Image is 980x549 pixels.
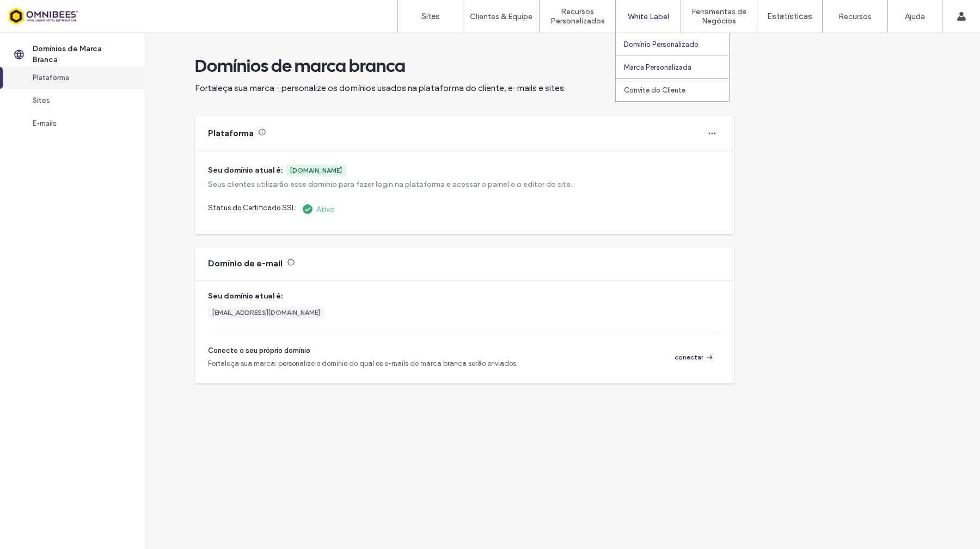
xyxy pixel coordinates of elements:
label: Marca Personalizada [624,63,691,71]
span: Domínios de marca branca [195,55,406,77]
label: Ajuda [905,12,925,21]
div: [DOMAIN_NAME] [290,166,342,175]
a: Convite do Cliente [624,79,729,101]
div: Seus clientes utilizarão esse domínio para fazer login na plataforma e acessar o painel e o edito... [208,180,721,189]
span: Seu domínio atual é: [208,164,283,176]
span: Fortaleça sua marca: personalize o domínio do qual os e-mails de marca branca serão enviados. [208,358,518,369]
label: Estatísticas [767,11,812,21]
span: Fortaleça sua marca - personalize os domínios usados na plataforma do cliente, e-mails e sites. [195,82,566,94]
div: Sites [33,95,121,106]
div: Plataforma [208,127,254,139]
a: Domínio Personalizado [624,33,729,56]
label: Clientes & Equipe [470,12,532,21]
label: Convite do Cliente [624,86,685,94]
label: Recursos Personalizados [540,7,615,26]
label: Domínio Personalizado [624,40,699,48]
span: Ajuda [24,8,52,17]
div: [EMAIL_ADDRESS][DOMAIN_NAME] [212,308,320,318]
label: White Label [628,12,669,21]
div: Ativo [301,203,335,216]
label: Ferramentas de Negócios [681,7,757,26]
button: conectar [667,351,721,364]
div: Domínios de Marca Branca [33,44,121,65]
a: Marca Personalizada [624,56,729,78]
div: E-mails [33,118,121,129]
span: Conecte o seu próprio domínio [208,345,518,356]
span: Status do Certificado SSL: [208,203,297,216]
label: Sites [421,11,440,21]
div: Domínio de e-mail [208,258,283,270]
span: Seu domínio atual é: [208,290,721,302]
div: Plataforma [33,72,121,83]
label: Recursos [838,12,872,21]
